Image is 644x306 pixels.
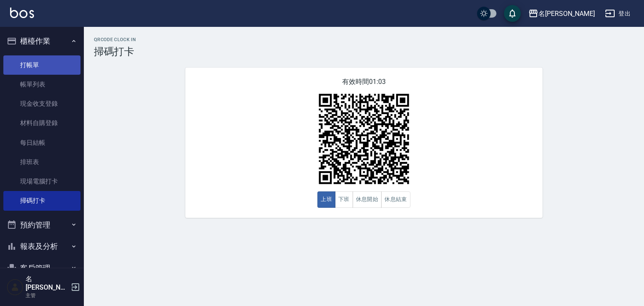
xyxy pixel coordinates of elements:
[26,275,68,292] h5: 名[PERSON_NAME]
[3,257,80,279] button: 客戶管理
[3,152,80,172] a: 排班表
[317,191,335,208] button: 上班
[94,37,634,42] h2: QRcode Clock In
[3,75,80,94] a: 帳單列表
[3,133,80,152] a: 每日結帳
[94,46,634,58] h3: 掃碼打卡
[3,30,80,52] button: 櫃檯作業
[353,191,382,208] button: 休息開始
[7,279,23,296] img: Person
[3,191,80,210] a: 掃碼打卡
[525,5,598,22] button: 名[PERSON_NAME]
[602,6,634,21] button: 登出
[3,55,80,75] a: 打帳單
[3,235,80,257] button: 報表及分析
[3,172,80,191] a: 現場電腦打卡
[538,8,595,19] div: 名[PERSON_NAME]
[10,8,34,18] img: Logo
[381,191,410,208] button: 休息結束
[3,214,80,236] button: 預約管理
[335,191,353,208] button: 下班
[185,68,543,218] div: 有效時間 01:03
[504,5,521,22] button: save
[26,292,68,299] p: 主管
[3,94,80,113] a: 現金收支登錄
[3,113,80,133] a: 材料自購登錄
